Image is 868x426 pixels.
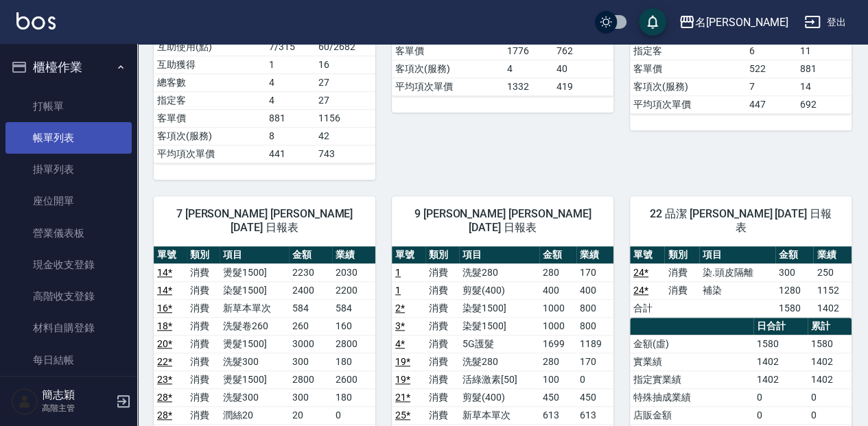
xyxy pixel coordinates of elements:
[576,299,613,317] td: 800
[775,246,814,264] th: 金額
[630,353,753,370] td: 實業績
[392,78,504,95] td: 平均項次單價
[315,38,375,56] td: 60/2682
[315,127,375,145] td: 42
[154,246,187,264] th: 單號
[332,317,375,335] td: 160
[266,109,315,127] td: 881
[392,60,504,78] td: 客項次(服務)
[266,127,315,145] td: 8
[425,299,459,317] td: 消費
[16,12,56,29] img: Logo
[289,370,332,388] td: 2800
[220,299,289,317] td: 新草本單次
[630,78,746,95] td: 客項次(服務)
[5,217,132,249] a: 營業儀表板
[699,246,775,264] th: 項目
[11,388,38,415] img: Person
[576,353,613,370] td: 170
[220,263,289,281] td: 燙髮1500]
[539,246,576,264] th: 金額
[797,42,852,60] td: 11
[813,263,852,281] td: 250
[425,406,459,424] td: 消費
[539,406,576,424] td: 613
[576,370,613,388] td: 0
[576,388,613,406] td: 450
[220,317,289,335] td: 洗髮卷260
[699,281,775,299] td: 補染
[539,335,576,353] td: 1699
[630,60,746,78] td: 客單價
[799,10,852,35] button: 登出
[630,406,753,424] td: 店販金額
[187,335,220,353] td: 消費
[5,376,132,407] a: 排班表
[753,318,808,335] th: 日合計
[266,73,315,91] td: 4
[289,281,332,299] td: 2400
[539,299,576,317] td: 1000
[753,370,808,388] td: 1402
[459,246,539,264] th: 項目
[459,353,539,370] td: 洗髮280
[289,317,332,335] td: 260
[553,78,613,95] td: 419
[425,353,459,370] td: 消費
[539,281,576,299] td: 400
[332,281,375,299] td: 2200
[5,312,132,344] a: 材料自購登錄
[154,145,266,163] td: 平均項次單價
[187,246,220,264] th: 類別
[775,263,814,281] td: 300
[332,299,375,317] td: 584
[753,335,808,353] td: 1580
[630,246,664,264] th: 單號
[808,318,852,335] th: 累計
[332,335,375,353] td: 2800
[154,38,266,56] td: 互助使用(點)
[459,388,539,406] td: 剪髮(400)
[646,207,835,235] span: 22 品潔 [PERSON_NAME] [DATE] 日報表
[5,249,132,281] a: 現金收支登錄
[459,281,539,299] td: 剪髮(400)
[539,370,576,388] td: 100
[673,8,793,36] button: 名[PERSON_NAME]
[808,335,852,353] td: 1580
[576,263,613,281] td: 170
[459,335,539,353] td: 5G護髮
[5,154,132,185] a: 掛單列表
[187,406,220,424] td: 消費
[187,317,220,335] td: 消費
[797,78,852,95] td: 14
[187,281,220,299] td: 消費
[539,317,576,335] td: 1000
[289,406,332,424] td: 20
[289,299,332,317] td: 584
[392,246,425,264] th: 單號
[187,370,220,388] td: 消費
[289,388,332,406] td: 300
[753,353,808,370] td: 1402
[775,299,814,317] td: 1580
[746,60,797,78] td: 522
[753,388,808,406] td: 0
[425,281,459,299] td: 消費
[746,95,797,113] td: 447
[553,42,613,60] td: 762
[266,145,315,163] td: 441
[154,109,266,127] td: 客單價
[220,388,289,406] td: 洗髮300
[664,263,699,281] td: 消費
[425,370,459,388] td: 消費
[220,335,289,353] td: 燙髮1500]
[315,109,375,127] td: 1156
[332,406,375,424] td: 0
[187,388,220,406] td: 消費
[553,60,613,78] td: 40
[395,267,401,278] a: 1
[187,299,220,317] td: 消費
[630,388,753,406] td: 特殊抽成業績
[289,263,332,281] td: 2230
[797,95,852,113] td: 692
